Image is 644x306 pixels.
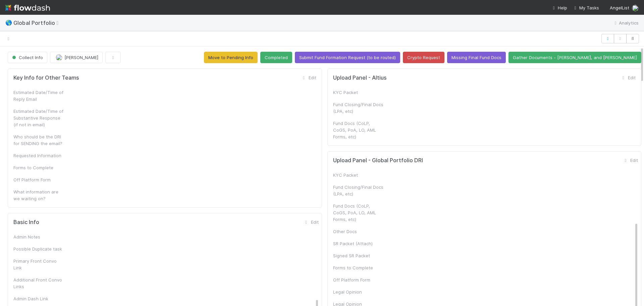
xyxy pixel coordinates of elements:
[301,75,316,80] a: Edit
[204,52,258,63] button: Move to Pending Info
[13,164,64,171] div: Forms to Complete
[13,219,39,226] h5: Basic Info
[333,276,383,283] div: Off Platform Form
[632,5,639,11] img: avatar_28c6a484-83f6-4d9b-aa3b-1410a709a33e.png
[13,75,79,81] h5: Key Info for Other Teams
[551,4,567,11] div: Help
[333,184,383,197] div: Fund Closing/Final Docs (LPA, etc)
[5,2,50,13] img: logo-inverted-e16ddd16eac7371096b0.svg
[13,133,64,147] div: Who should be the DRI for SENDING the email?
[13,258,64,271] div: Primary Front Convo Link
[13,152,64,159] div: Requested Information
[50,52,103,63] button: [PERSON_NAME]
[295,52,400,63] button: Submit Fund Formation Request (to be routed)
[333,228,383,235] div: Other Docs
[64,55,98,60] span: [PERSON_NAME]
[620,75,636,80] a: Edit
[333,289,383,295] div: Legal Opinion
[13,246,64,252] div: Possible Duplicate task
[333,240,383,247] div: SR Packet (Attach)
[333,89,383,96] div: KYC Packet
[13,188,64,202] div: What information are we waiting on?
[508,52,641,63] button: Gather Documents - [PERSON_NAME], and [PERSON_NAME]
[56,54,62,61] img: avatar_cd4e5e5e-3003-49e5-bc76-fd776f359de9.png
[333,120,383,140] div: Fund Docs (CoLP, CoGS, PoA, LO, AML Forms, etc)
[13,295,64,302] div: Admin Dash Link
[5,20,12,26] span: 🌎
[333,252,383,259] div: Signed SR Packet
[13,89,64,102] div: Estimated Date/Time of Reply Email
[403,52,444,63] button: Crypto Request
[13,19,64,26] span: Global Portfolio
[303,219,319,225] a: Edit
[333,101,383,115] div: Fund Closing/Final Docs (LPA, etc)
[622,158,638,163] a: Edit
[333,75,387,81] h5: Upload Panel - Altius
[573,4,599,11] a: My Tasks
[333,203,383,223] div: Fund Docs (CoLP, CoGS, PoA, LO, AML Forms, etc)
[573,5,599,10] span: My Tasks
[447,52,506,63] button: Missing Final Fund Docs
[13,276,64,290] div: Additional Front Convo Links
[13,176,64,183] div: Off Platform Form
[612,19,639,27] a: Analytics
[333,264,383,271] div: Forms to Complete
[260,52,292,63] button: Completed
[333,172,383,178] div: KYC Packet
[13,233,64,240] div: Admin Notes
[610,5,629,10] span: AngelList
[333,157,423,164] h5: Upload Panel - Global Portfolio DRI
[13,108,64,128] div: Estimated Date/Time of Substantive Response (if not in email)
